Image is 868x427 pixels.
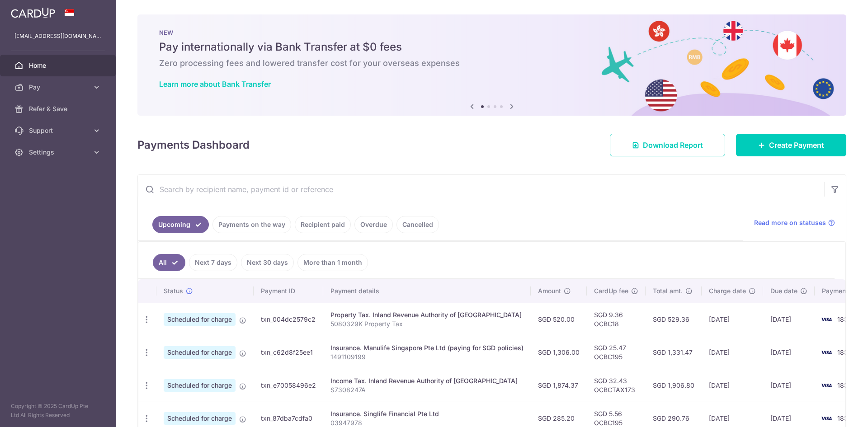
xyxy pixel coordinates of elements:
[254,279,323,303] th: Payment ID
[646,303,702,336] td: SGD 529.36
[587,303,646,336] td: SGD 9.36 OCBC18
[159,58,825,69] h6: Zero processing fees and lowered transfer cost for your overseas expenses
[330,385,524,394] p: S7308247A
[531,303,587,336] td: SGD 520.00
[837,315,852,323] span: 1830
[538,286,561,296] span: Amount
[137,137,250,153] h4: Payments Dashboard
[164,286,183,296] span: Status
[153,254,185,271] a: All
[763,369,815,402] td: [DATE]
[702,303,763,336] td: [DATE]
[754,218,826,227] span: Read more on statuses
[323,279,531,303] th: Payment details
[610,134,725,156] a: Download Report
[29,104,89,113] span: Refer & Save
[11,7,55,18] img: CardUp
[837,348,852,356] span: 1830
[295,216,351,233] a: Recipient paid
[817,413,835,424] img: Bank Card
[254,303,323,336] td: txn_004dc2579c2
[396,216,439,233] a: Cancelled
[653,286,683,296] span: Total amt.
[212,216,291,233] a: Payments on the way
[297,254,368,271] a: More than 1 month
[330,409,524,418] div: Insurance. Singlife Financial Pte Ltd
[330,343,524,352] div: Insurance. Manulife Singapore Pte Ltd (paying for SGD policies)
[164,412,236,425] span: Scheduled for charge
[29,126,89,135] span: Support
[837,381,852,389] span: 1830
[736,134,846,156] a: Create Payment
[817,347,835,358] img: Bank Card
[354,216,393,233] a: Overdue
[241,254,294,271] a: Next 30 days
[763,303,815,336] td: [DATE]
[189,254,237,271] a: Next 7 days
[29,61,89,70] span: Home
[330,310,524,319] div: Property Tax. Inland Revenue Authority of [GEOGRAPHIC_DATA]
[770,286,797,296] span: Due date
[330,376,524,385] div: Income Tax. Inland Revenue Authority of [GEOGRAPHIC_DATA]
[531,336,587,369] td: SGD 1,306.00
[646,369,702,402] td: SGD 1,906.80
[330,319,524,328] p: 5080329K Property Tax
[817,314,835,325] img: Bank Card
[14,32,101,41] p: [EMAIL_ADDRESS][DOMAIN_NAME]
[702,336,763,369] td: [DATE]
[152,216,209,233] a: Upcoming
[164,379,236,392] span: Scheduled for charge
[754,218,835,227] a: Read more on statuses
[837,414,852,422] span: 1830
[29,148,89,157] span: Settings
[137,14,846,116] img: Bank transfer banner
[587,336,646,369] td: SGD 25.47 OCBC195
[254,369,323,402] td: txn_e70058496e2
[763,336,815,369] td: [DATE]
[531,369,587,402] td: SGD 1,874.37
[159,29,825,36] p: NEW
[769,140,824,150] span: Create Payment
[138,175,824,204] input: Search by recipient name, payment id or reference
[587,369,646,402] td: SGD 32.43 OCBCTAX173
[594,286,628,296] span: CardUp fee
[164,346,236,359] span: Scheduled for charge
[159,40,825,54] h5: Pay internationally via Bank Transfer at $0 fees
[330,352,524,361] p: 1491109199
[702,369,763,402] td: [DATE]
[709,286,746,296] span: Charge date
[254,336,323,369] td: txn_c62d8f25ee1
[643,140,703,150] span: Download Report
[817,380,835,391] img: Bank Card
[29,83,89,92] span: Pay
[164,313,236,326] span: Scheduled for charge
[159,80,271,89] a: Learn more about Bank Transfer
[646,336,702,369] td: SGD 1,331.47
